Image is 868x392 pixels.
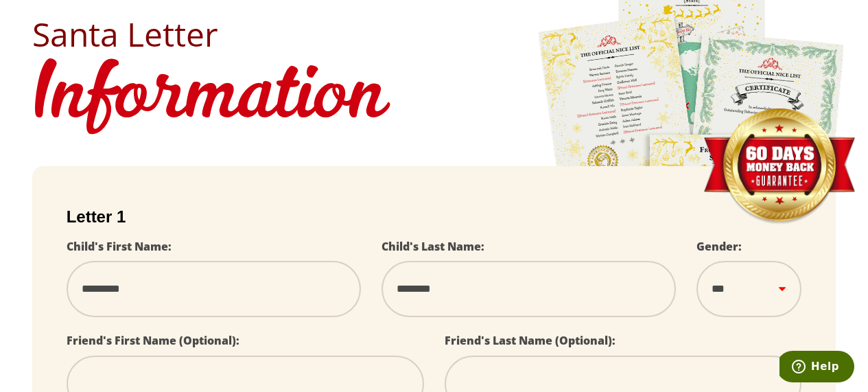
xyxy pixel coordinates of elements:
[67,207,802,227] h2: Letter 1
[779,351,854,385] iframe: Opens a widget where you can find more information
[32,51,836,146] h1: Information
[696,239,742,254] label: Gender:
[702,108,856,225] img: Money Back Guarantee
[32,18,836,51] h2: Santa Letter
[67,239,172,254] label: Child's First Name:
[445,333,615,348] label: Friend's Last Name (Optional):
[382,239,484,254] label: Child's Last Name:
[67,333,239,348] label: Friend's First Name (Optional):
